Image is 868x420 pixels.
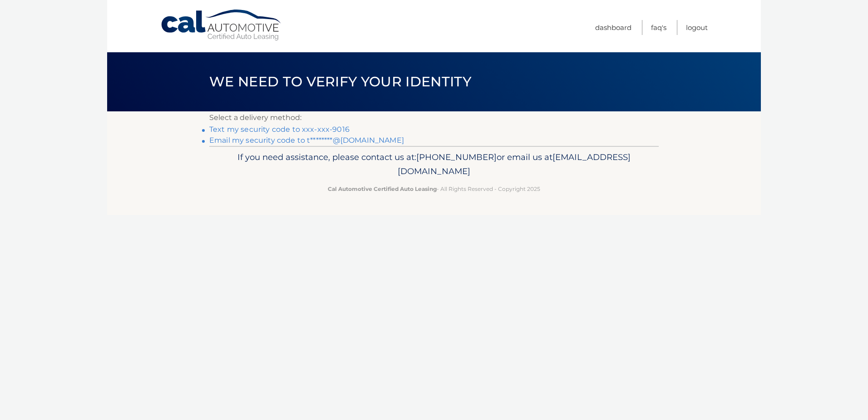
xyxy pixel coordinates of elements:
p: If you need assistance, please contact us at: or email us at [215,150,653,179]
a: FAQ's [651,20,666,35]
a: Text my security code to xxx-xxx-9016 [209,125,350,134]
a: Email my security code to t********@[DOMAIN_NAME] [209,136,404,145]
a: Logout [686,20,708,35]
p: - All Rights Reserved - Copyright 2025 [215,184,653,194]
span: [PHONE_NUMBER] [416,152,497,162]
a: Dashboard [595,20,631,35]
a: Cal Automotive [160,9,283,41]
span: We need to verify your identity [209,73,471,90]
strong: Cal Automotive Certified Auto Leasing [328,185,437,192]
p: Select a delivery method: [209,111,659,124]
